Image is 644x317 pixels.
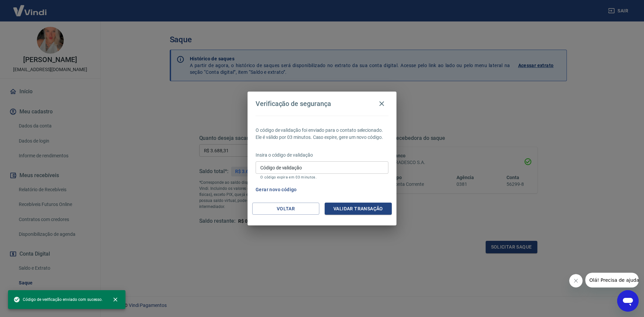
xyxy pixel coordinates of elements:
button: Gerar novo código [253,183,300,196]
span: Código de verificação enviado com sucesso. [13,296,103,303]
span: Olá! Precisa de ajuda? [4,5,56,10]
button: Validar transação [325,203,392,215]
button: Voltar [252,203,319,215]
p: Insira o código de validação [256,152,388,159]
iframe: Mensagem da empresa [585,273,639,287]
iframe: Fechar mensagem [569,274,583,287]
iframe: Botão para abrir a janela de mensagens [617,290,639,312]
p: O código de validação foi enviado para o contato selecionado. Ele é válido por 03 minutos. Caso e... [256,127,388,141]
button: close [108,292,123,307]
p: O código expira em 03 minutos. [260,175,384,179]
h4: Verificação de segurança [256,100,331,108]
